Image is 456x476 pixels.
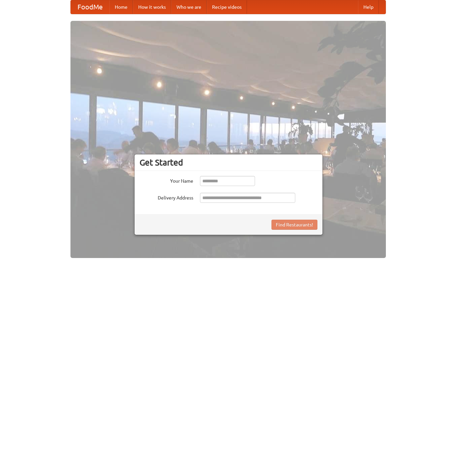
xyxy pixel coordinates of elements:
[71,0,109,14] a: FoodMe
[171,0,207,14] a: Who we are
[140,193,193,201] label: Delivery Address
[271,220,317,230] button: Find Restaurants!
[140,157,317,168] h3: Get Started
[358,0,379,14] a: Help
[207,0,247,14] a: Recipe videos
[133,0,171,14] a: How it works
[140,176,193,184] label: Your Name
[109,0,133,14] a: Home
